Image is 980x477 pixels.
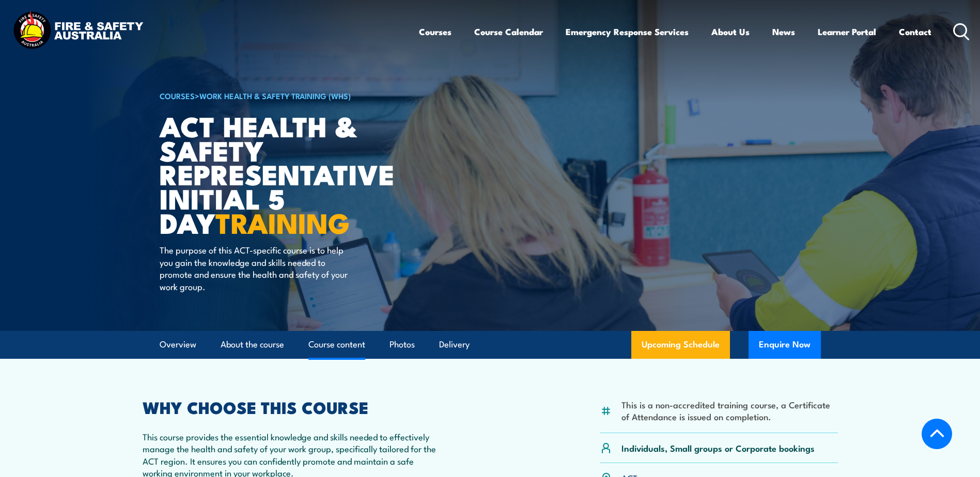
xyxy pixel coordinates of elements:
h6: > [160,89,415,102]
a: Courses [419,18,452,45]
p: Individuals, Small groups or Corporate bookings [621,442,815,454]
strong: TRAINING [215,200,350,243]
a: Delivery [439,331,470,358]
h1: ACT Health & Safety Representative Initial 5 Day [160,114,415,234]
a: COURSES [160,90,195,101]
a: Course content [308,331,365,358]
h2: WHY CHOOSE THIS COURSE [143,400,444,414]
a: Contact [899,18,931,45]
a: Overview [160,331,196,358]
a: About Us [711,18,750,45]
a: Learner Portal [818,18,876,45]
a: Emergency Response Services [566,18,689,45]
li: This is a non-accredited training course, a Certificate of Attendance is issued on completion. [621,399,838,423]
p: The purpose of this ACT-specific course is to help you gain the knowledge and skills needed to pr... [160,244,348,292]
a: News [772,18,795,45]
a: Upcoming Schedule [631,331,730,359]
a: Work Health & Safety Training (WHS) [199,90,351,101]
a: Course Calendar [474,18,543,45]
button: Enquire Now [749,331,821,359]
a: Photos [390,331,415,358]
a: About the course [221,331,284,358]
